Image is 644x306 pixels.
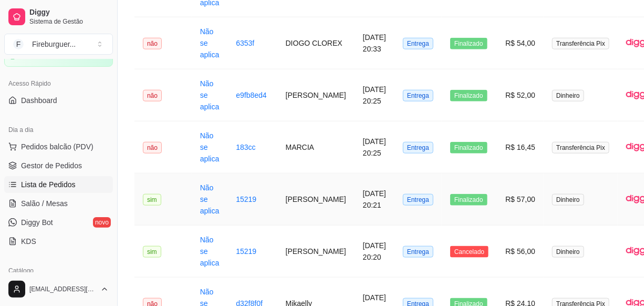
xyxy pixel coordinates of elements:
[277,226,355,278] td: [PERSON_NAME]
[403,246,433,258] span: Entrega
[277,121,355,174] td: MARCIA
[4,34,113,55] button: Select a team
[236,91,266,99] a: e9fb8ed4
[497,226,544,278] td: R$ 56,00
[200,236,220,267] a: Não se aplica
[32,39,76,49] div: Fireburguer ...
[450,90,487,101] span: Finalizado
[450,142,487,154] span: Finalizado
[4,75,113,92] div: Acesso Rápido
[29,8,109,17] span: Diggy
[21,198,68,209] span: Salão / Mesas
[450,194,487,206] span: Finalizado
[450,38,487,49] span: Finalizado
[552,38,609,49] span: Transferência Pix
[277,17,355,69] td: DIOGO CLOREX
[236,195,256,203] a: 15219
[552,142,609,154] span: Transferência Pix
[552,194,584,206] span: Dinheiro
[497,121,544,174] td: R$ 16,45
[13,39,24,49] span: F
[4,92,113,109] a: Dashboard
[143,90,162,101] span: não
[21,95,57,106] span: Dashboard
[450,246,489,258] span: Cancelado
[143,38,162,49] span: não
[200,183,220,215] a: Não se aplica
[4,121,113,138] div: Dia a dia
[403,90,433,101] span: Entrega
[497,174,544,226] td: R$ 57,00
[355,174,394,226] td: [DATE] 20:21
[497,69,544,121] td: R$ 52,00
[200,79,220,111] a: Não se aplica
[4,138,113,155] button: Pedidos balcão (PDV)
[277,69,355,121] td: [PERSON_NAME]
[29,285,96,293] span: [EMAIL_ADDRESS][DOMAIN_NAME]
[355,17,394,69] td: [DATE] 20:33
[355,121,394,174] td: [DATE] 20:25
[21,217,53,228] span: Diggy Bot
[236,39,254,47] a: 6353f
[143,246,161,258] span: sim
[277,174,355,226] td: [PERSON_NAME]
[21,179,76,190] span: Lista de Pedidos
[4,176,113,193] a: Lista de Pedidos
[21,141,94,152] span: Pedidos balcão (PDV)
[4,233,113,250] a: KDS
[21,160,82,171] span: Gestor de Pedidos
[552,246,584,258] span: Dinheiro
[355,69,394,121] td: [DATE] 20:25
[236,143,255,151] a: 183cc
[4,277,113,302] button: [EMAIL_ADDRESS][DOMAIN_NAME]
[4,157,113,174] a: Gestor de Pedidos
[4,262,113,279] div: Catálogo
[29,17,109,26] span: Sistema de Gestão
[200,131,220,163] a: Não se aplica
[143,142,162,154] span: não
[4,214,113,231] a: Diggy Botnovo
[200,27,220,59] a: Não se aplica
[143,194,161,206] span: sim
[236,247,256,256] a: 15219
[355,226,394,278] td: [DATE] 20:20
[4,4,113,29] a: DiggySistema de Gestão
[21,236,36,247] span: KDS
[403,194,433,206] span: Entrega
[552,90,584,101] span: Dinheiro
[403,142,433,154] span: Entrega
[497,17,544,69] td: R$ 54,00
[4,195,113,212] a: Salão / Mesas
[403,38,433,49] span: Entrega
